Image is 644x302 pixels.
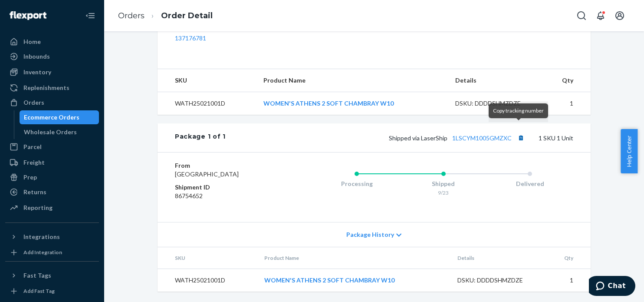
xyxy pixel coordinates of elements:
a: Prep [5,170,99,184]
td: WATH25021001D [158,92,256,115]
div: Returns [23,188,46,196]
button: Open account menu [611,7,628,24]
a: Inbounds [5,50,99,63]
a: Add Fast Tag [5,286,99,296]
div: Add Integration [23,249,62,256]
div: DSKU: DDDDSHMZDZE [457,276,539,285]
a: WOMEN'S ATHENS 2 SOFT CHAMBRAY W10 [263,100,394,107]
a: WOMEN'S ATHENS 2 SOFT CHAMBRAY W10 [264,276,394,284]
a: Freight [5,156,99,169]
a: Ecommerce Orders [20,110,99,124]
ol: breadcrumbs [111,3,220,29]
iframe: Opens a widget where you can chat to one of our agents [589,276,635,298]
div: Processing [313,179,400,188]
button: Close Navigation [82,7,99,24]
th: Product Name [256,69,448,92]
a: Add Integration [5,247,99,258]
th: Qty [546,247,591,269]
a: Orders [118,11,145,20]
div: Freight [23,158,45,167]
div: Replenishments [23,83,69,92]
span: Shipped via LaserShip [389,134,526,142]
div: Fast Tags [23,271,51,280]
th: Product Name [257,247,450,269]
th: Details [450,247,546,269]
div: 1 SKU 1 Unit [226,132,573,143]
div: Parcel [23,143,42,151]
div: Shipped [400,179,487,188]
th: Qty [543,69,591,92]
button: Open Search Box [573,7,590,24]
td: WATH25021001D [158,269,257,292]
button: Help Center [621,129,637,173]
a: 137176781 [175,34,206,42]
button: Integrations [5,230,99,244]
div: Delivered [486,179,573,188]
div: Home [23,37,41,46]
a: Replenishments [5,81,99,95]
div: Prep [23,173,37,182]
dd: 86754652 [175,192,279,200]
th: SKU [158,69,256,92]
td: 1 [543,92,591,115]
div: Reporting [23,203,53,212]
div: Inventory [23,68,51,76]
a: Wholesale Orders [20,125,99,139]
button: Copy tracking number [515,132,526,143]
a: Order Detail [161,11,213,20]
a: Inventory [5,65,99,79]
div: DSKU: DDDDSHMZDZE [455,99,537,108]
a: 1LSCYM1005GMZXC [452,134,512,142]
img: Flexport logo [10,11,46,20]
div: Package 1 of 1 [175,132,226,143]
span: [GEOGRAPHIC_DATA] [175,170,239,178]
div: Integrations [23,232,60,241]
a: Parcel [5,140,99,154]
a: Returns [5,185,99,199]
div: Ecommerce Orders [24,113,79,122]
a: Home [5,35,99,49]
div: Add Fast Tag [23,287,55,295]
div: Orders [23,98,44,107]
button: Open notifications [592,7,609,24]
a: Reporting [5,201,99,215]
th: Details [448,69,544,92]
span: Package History [346,230,394,239]
button: Fast Tags [5,269,99,282]
div: Inbounds [23,52,50,61]
span: Copy tracking number [493,107,544,114]
td: 1 [546,269,591,292]
dt: Shipment ID [175,183,279,192]
div: 9/23 [400,189,487,196]
a: Orders [5,96,99,110]
div: Wholesale Orders [24,128,77,136]
th: SKU [158,247,257,269]
dt: From [175,161,279,170]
